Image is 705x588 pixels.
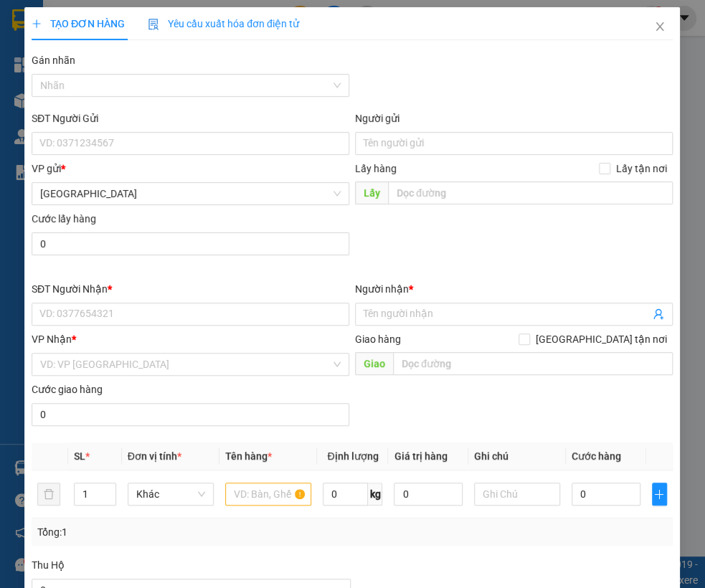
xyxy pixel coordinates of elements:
[37,524,352,540] div: Tổng: 1
[611,161,673,176] span: Lấy tận nơi
[394,450,448,462] span: Giá trị hàng
[389,181,673,204] input: Dọc đường
[328,450,379,462] span: Định lượng
[653,308,665,320] span: user-add
[32,232,349,255] input: Cước lấy hàng
[32,213,96,224] label: Cước lấy hàng
[655,21,666,32] span: close
[394,483,463,506] input: 0
[32,281,349,297] div: SĐT Người Nhận
[75,450,86,462] span: SL
[32,384,103,395] label: Cước giao hàng
[37,483,60,506] button: delete
[356,281,673,297] div: Người nhận
[394,352,673,375] input: Dọc đường
[356,163,397,174] span: Lấy hàng
[136,483,205,505] span: Khác
[652,483,668,506] button: plus
[32,19,42,29] span: plus
[32,559,65,571] span: Thu Hộ
[369,483,383,506] span: kg
[640,7,681,47] button: Close
[32,54,75,66] label: Gán nhãn
[32,161,349,176] div: VP gửi
[32,333,72,345] span: VP Nhận
[356,333,402,345] span: Giao hàng
[148,19,160,30] img: icon
[32,18,125,29] span: TẠO ĐƠN HÀNG
[653,488,667,500] span: plus
[356,352,394,375] span: Giao
[468,442,566,470] th: Ghi chú
[356,110,673,126] div: Người gửi
[474,483,560,506] input: Ghi Chú
[531,331,673,347] span: [GEOGRAPHIC_DATA] tận nơi
[148,18,300,29] span: Yêu cầu xuất hóa đơn điện tử
[128,450,181,462] span: Đơn vị tính
[572,450,622,462] span: Cước hàng
[225,450,272,462] span: Tên hàng
[40,183,341,204] span: Sài Gòn
[356,181,389,204] span: Lấy
[32,403,349,426] input: Cước giao hàng
[225,483,311,506] input: VD: Bàn, Ghế
[32,110,349,126] div: SĐT Người Gửi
